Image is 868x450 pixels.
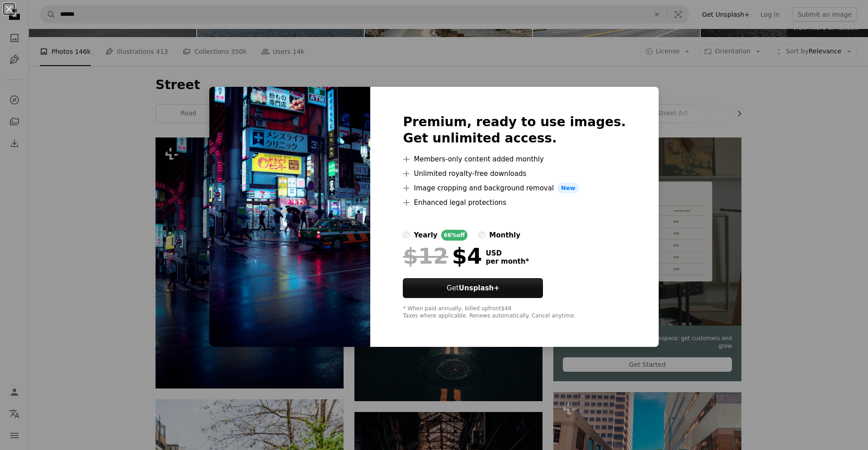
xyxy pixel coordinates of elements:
li: Enhanced legal protections [403,197,626,208]
div: yearly [414,230,437,241]
span: New [557,183,579,194]
span: per month * [486,257,529,265]
strong: Unsplash+ [459,284,500,292]
div: $4 [403,244,482,268]
li: Members-only content added monthly [403,154,626,165]
li: Image cropping and background removal [403,183,626,194]
span: USD [486,249,529,257]
li: Unlimited royalty-free downloads [403,168,626,179]
div: 66% off [441,230,468,241]
input: yearly66%off [403,232,410,239]
input: monthly [478,232,486,239]
img: premium_photo-1666700698946-fbf7baa0134a [209,87,370,347]
span: $12 [403,244,448,268]
div: * When paid annually, billed upfront $48 Taxes where applicable. Renews automatically. Cancel any... [403,305,626,320]
div: monthly [489,230,520,241]
h2: Premium, ready to use images. Get unlimited access. [403,114,626,147]
button: GetUnsplash+ [403,278,543,298]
